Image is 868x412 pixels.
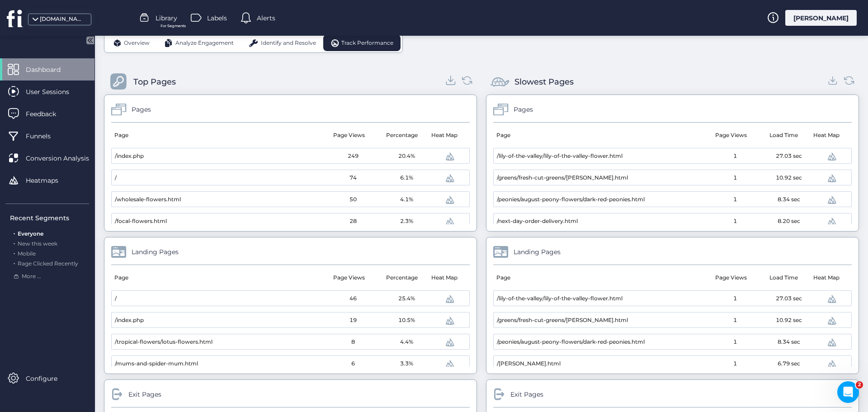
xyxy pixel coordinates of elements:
[26,109,70,119] span: Feedback
[493,123,704,148] mat-header-cell: Page
[778,195,800,204] span: 8.34 sec
[704,265,757,290] mat-header-cell: Page Views
[175,39,234,47] span: Analyze Engagement
[733,294,737,303] span: 1
[261,39,316,47] span: Identify and Resolve
[18,240,57,247] span: New this week
[776,174,802,182] span: 10.92 sec
[124,39,150,47] span: Overview
[18,250,36,257] span: Mobile
[733,338,737,346] span: 1
[322,265,375,290] mat-header-cell: Page Views
[26,87,83,97] span: User Sessions
[810,123,845,148] mat-header-cell: Heat Map
[115,360,198,368] span: /mums-and-spider-mum.html
[514,247,561,257] div: Landing Pages
[351,360,355,368] span: 6
[400,217,413,226] span: 2.3%
[160,23,186,29] span: For Segments
[776,316,802,325] span: 10.92 sec
[22,272,41,281] span: More ...
[510,389,543,399] div: Exit Pages
[115,152,144,161] span: /index.php
[14,258,15,267] span: .
[398,316,415,325] span: 10.5%
[497,294,623,303] span: /lily-of-the-valley/lily-of-the-valley-flower.html
[837,381,859,403] iframe: Intercom live chat
[322,123,375,148] mat-header-cell: Page Views
[128,389,161,399] div: Exit Pages
[132,104,151,114] div: Pages
[132,247,179,257] div: Landing Pages
[757,123,810,148] mat-header-cell: Load Time
[733,217,737,226] span: 1
[26,65,74,75] span: Dashboard
[349,316,357,325] span: 19
[776,294,802,303] span: 27.03 sec
[341,39,393,47] span: Track Performance
[497,217,578,226] span: /next-day-order-delivery.html
[115,294,117,303] span: /
[398,294,415,303] span: 25.4%
[349,195,357,204] span: 50
[349,174,357,182] span: 74
[778,217,800,226] span: 8.20 sec
[26,374,71,384] span: Configure
[733,195,737,204] span: 1
[115,217,167,226] span: /focal-flowers.html
[115,316,144,325] span: /index.php
[10,213,89,223] div: Recent Segments
[111,265,322,290] mat-header-cell: Page
[428,123,463,148] mat-header-cell: Heat Map
[400,360,413,368] span: 3.3%
[497,174,628,182] span: /greens/fresh-cut-greens/[PERSON_NAME].html
[115,174,117,182] span: /
[704,123,757,148] mat-header-cell: Page Views
[514,76,574,88] div: Slowest Pages
[810,265,845,290] mat-header-cell: Heat Map
[26,175,72,185] span: Heatmaps
[856,381,863,388] span: 2
[26,131,64,141] span: Funnels
[115,338,212,346] span: /tropical-flowers/lotus-flowers.html
[351,338,355,346] span: 8
[349,294,357,303] span: 46
[778,360,800,368] span: 6.79 sec
[133,76,176,88] div: Top Pages
[14,238,15,247] span: .
[757,265,810,290] mat-header-cell: Load Time
[785,10,857,26] div: [PERSON_NAME]
[207,13,227,23] span: Labels
[375,265,428,290] mat-header-cell: Percentage
[733,316,737,325] span: 1
[778,338,800,346] span: 8.34 sec
[733,360,737,368] span: 1
[40,15,85,24] div: [DOMAIN_NAME]
[400,174,413,182] span: 6.1%
[497,195,645,204] span: /peonies/august-peony-flowers/dark-red-peonies.html
[400,195,413,204] span: 4.1%
[497,360,561,368] span: /[PERSON_NAME].html
[156,13,177,23] span: Library
[497,338,645,346] span: /peonies/august-peony-flowers/dark-red-peonies.html
[115,195,181,204] span: /wholesale-flowers.html
[400,338,413,346] span: 4.4%
[257,13,275,23] span: Alerts
[14,248,15,257] span: .
[348,152,359,161] span: 249
[18,260,78,267] span: Rage Clicked Recently
[375,123,428,148] mat-header-cell: Percentage
[776,152,802,161] span: 27.03 sec
[514,104,533,114] div: Pages
[26,153,103,163] span: Conversion Analysis
[493,265,704,290] mat-header-cell: Page
[497,316,628,325] span: /greens/fresh-cut-greens/[PERSON_NAME].html
[428,265,463,290] mat-header-cell: Heat Map
[398,152,415,161] span: 20.4%
[14,228,15,237] span: .
[349,217,357,226] span: 28
[497,152,623,161] span: /lily-of-the-valley/lily-of-the-valley-flower.html
[733,174,737,182] span: 1
[733,152,737,161] span: 1
[111,123,322,148] mat-header-cell: Page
